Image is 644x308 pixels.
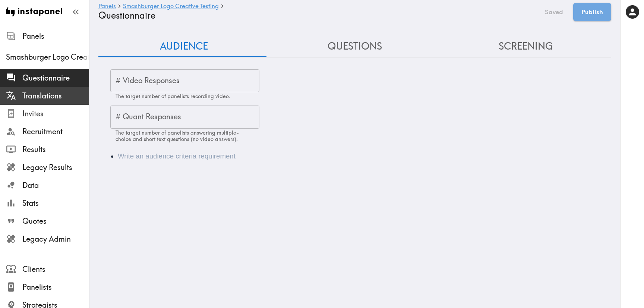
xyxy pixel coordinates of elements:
[98,36,611,57] div: Questionnaire Audience/Questions/Screening Tab Navigation
[573,3,611,21] button: Publish
[22,73,89,83] span: Questionnaire
[22,162,89,173] span: Legacy Results
[22,198,89,208] span: Stats
[22,144,89,155] span: Results
[22,180,89,191] span: Data
[22,282,89,292] span: Panelists
[123,3,219,10] a: Smashburger Logo Creative Testing
[116,129,239,142] span: The target number of panelists answering multiple-choice and short text questions (no video answe...
[98,3,116,10] a: Panels
[22,31,89,41] span: Panels
[6,52,89,62] span: Smashburger Logo Creative Testing
[269,36,441,57] button: Questions
[22,234,89,244] span: Legacy Admin
[98,36,269,57] button: Audience
[116,93,230,100] span: The target number of panelists recording video.
[22,126,89,137] span: Recruitment
[98,10,535,21] h4: Questionnaire
[22,264,89,274] span: Clients
[22,216,89,226] span: Quotes
[22,91,89,101] span: Translations
[98,142,611,170] div: Audience
[22,109,89,119] span: Invites
[440,36,611,57] button: Screening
